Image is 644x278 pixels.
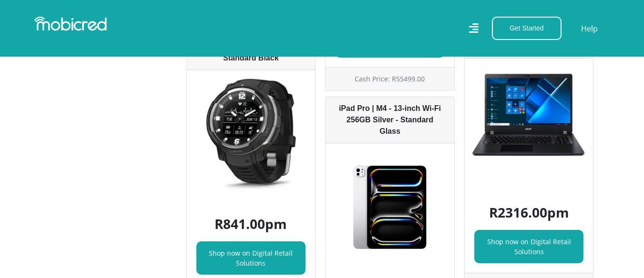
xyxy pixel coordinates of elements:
img: Garmin Instinct® Crossover - Standard Black [187,70,316,199]
button: Get Started [492,17,562,40]
a: Shop now on Digital Retail Solutions [474,230,584,263]
p: R841.00pm [196,214,306,234]
a: Help [581,22,598,35]
p: R2316.00pm [474,202,584,222]
div: iPad Pro | M4 - 13-inch Wi-Fi 256GB Silver - Standard Glass [326,97,454,143]
span: Cash Price: R55499.00 [355,74,425,83]
img: Mobicred [34,17,107,31]
a: Shop now on Digital Retail Solutions [196,241,306,275]
img: iPad Pro | M4 - 13-inch Wi-Fi 256GB Silver - Standard Glass [326,143,454,272]
img: Acer TravelMate P2 15.6&quot; FHD IPS LTE i7-1165G7 8GB RAM 1TB SSD [465,59,593,187]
